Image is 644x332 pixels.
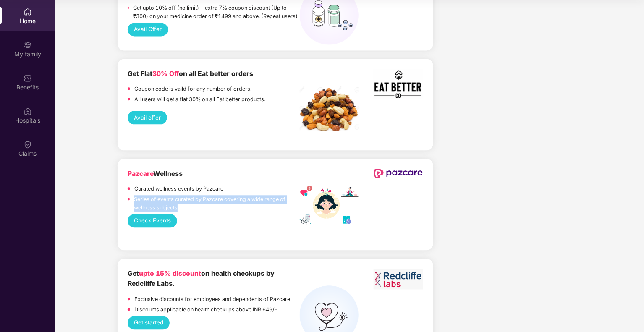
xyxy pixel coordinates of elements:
[24,107,32,115] img: svg+xml;base64,PHN2ZyBpZD0iSG9zcGl0YWxzIiB4bWxucz0iaHR0cDovL3d3dy53My5vcmcvMjAwMC9zdmciIHdpZHRoPS...
[300,86,359,131] img: Screenshot%202022-11-18%20at%2012.32.13%20PM.png
[24,8,32,16] img: svg+xml;base64,PHN2ZyBpZD0iSG9tZSIgeG1sbnM9Imh0dHA6Ly93d3cudzMub3JnLzIwMDAvc3ZnIiB3aWR0aD0iMjAiIG...
[24,140,32,149] img: svg+xml;base64,PHN2ZyBpZD0iQ2xhaW0iIHhtbG5zPSJodHRwOi8vd3d3LnczLm9yZy8yMDAwL3N2ZyIgd2lkdGg9IjIwIi...
[128,23,168,36] button: Avail Offer
[24,74,32,82] img: svg+xml;base64,PHN2ZyBpZD0iQmVuZWZpdHMiIHhtbG5zPSJodHRwOi8vd3d3LnczLm9yZy8yMDAwL3N2ZyIgd2lkdGg9Ij...
[139,269,201,277] span: upto 15% discount
[374,69,423,99] img: Screenshot%202022-11-17%20at%202.10.19%20PM.png
[128,214,178,227] button: Check Events
[134,195,300,212] p: Series of events curated by Pazcare covering a wide range of wellness subjects
[152,70,179,78] span: 30% Off
[134,306,278,314] p: Discounts applicable on health checkups above INR 649/-
[128,170,153,178] span: Pazcare
[134,85,251,93] p: Coupon code is vaild for any number of orders.
[374,269,423,289] img: Screenshot%202023-06-01%20at%2011.51.45%20AM.png
[134,295,291,303] p: Exclusive discounts for employees and dependents of Pazcare.
[24,41,32,49] img: svg+xml;base64,PHN2ZyB3aWR0aD0iMjAiIGhlaWdodD0iMjAiIHZpZXdCb3g9IjAgMCAyMCAyMCIgZmlsbD0ibm9uZSIgeG...
[128,70,253,78] b: Get Flat on all Eat better orders
[300,186,359,225] img: wellness_mobile.png
[134,185,223,193] p: Curated wellness events by Pazcare
[128,170,183,178] b: Wellness
[128,316,170,329] button: Get started
[128,111,168,124] button: Avail offer
[128,269,275,288] b: Get on health checkups by Redcliffe Labs.
[374,169,423,178] img: newPazcareLogo.svg
[134,95,265,104] p: All users will get a flat 30% on all Eat better products.
[133,4,300,21] p: Get upto 10% off (no limit) + extra 7% coupon discount (Up to ₹300) on your medicine order of ₹14...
